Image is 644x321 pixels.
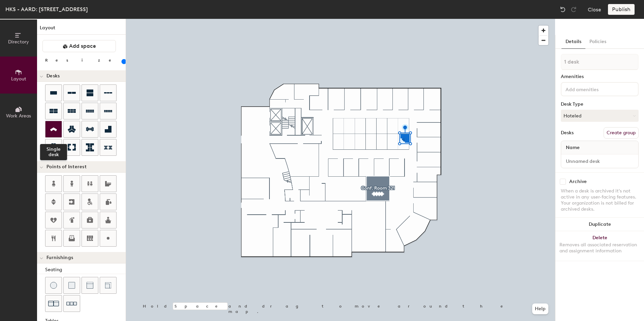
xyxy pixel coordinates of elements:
[45,58,120,63] div: Resize
[569,179,587,184] div: Archive
[66,298,77,309] img: Couch (x3)
[42,40,116,52] button: Add space
[559,6,566,13] img: Undo
[100,277,117,294] button: Couch (corner)
[37,24,126,35] h1: Layout
[46,73,60,79] span: Desks
[559,242,640,254] div: Removes all associated reservation and assignment information
[570,6,577,13] img: Redo
[555,231,644,261] button: DeleteRemoves all associated reservation and assignment information
[561,130,574,136] div: Desks
[6,113,31,119] span: Work Areas
[63,295,80,312] button: Couch (x3)
[105,282,111,289] img: Couch (corner)
[48,298,59,309] img: Couch (x2)
[588,4,601,15] button: Close
[45,295,62,312] button: Couch (x2)
[561,74,639,79] div: Amenities
[5,5,88,13] div: HKS - AARD: [STREET_ADDRESS]
[562,156,637,166] input: Unnamed desk
[604,127,639,139] button: Create group
[63,277,80,294] button: Cushion
[8,39,29,45] span: Directory
[68,282,75,289] img: Cushion
[555,218,644,231] button: Duplicate
[532,304,548,314] button: Help
[561,102,639,107] div: Desk Type
[562,142,583,154] span: Name
[69,43,96,49] span: Add space
[46,164,87,170] span: Points of Interest
[564,85,625,93] input: Add amenities
[82,277,98,294] button: Couch (middle)
[45,121,62,138] button: Single desk
[11,76,26,82] span: Layout
[585,35,610,49] button: Policies
[561,110,639,122] button: Hoteled
[46,255,73,260] span: Furnishings
[561,35,585,49] button: Details
[45,266,126,274] div: Seating
[87,282,93,289] img: Couch (middle)
[50,282,57,289] img: Stool
[561,188,639,212] div: When a desk is archived it's not active in any user-facing features. Your organization is not bil...
[45,277,62,294] button: Stool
